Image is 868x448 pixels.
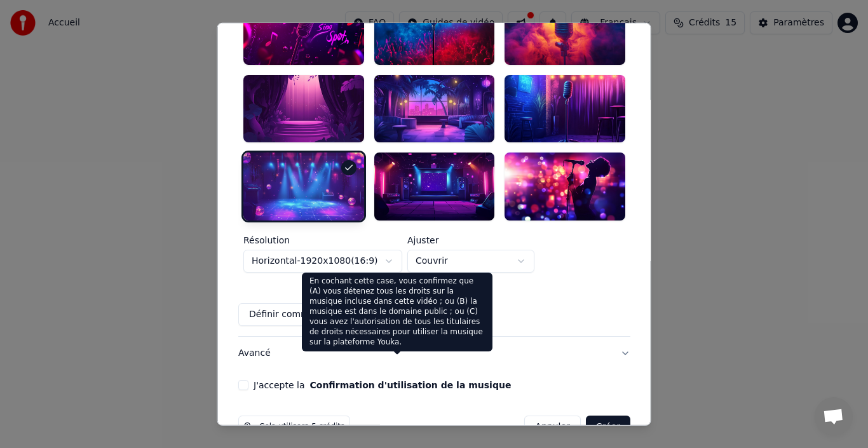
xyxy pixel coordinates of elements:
[254,381,511,390] label: J'accepte la
[524,416,580,438] button: Annuler
[259,422,344,432] span: Cela utilisera 5 crédits
[585,416,630,438] button: Créer
[407,236,534,245] label: Ajuster
[302,273,492,351] div: En cochant cette case, vous confirmez que (A) vous détenez tous les droits sur la musique incluse...
[238,337,630,370] button: Avancé
[243,236,402,245] label: Résolution
[309,381,511,390] button: J'accepte la
[238,303,367,326] button: Définir comme Prédéfini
